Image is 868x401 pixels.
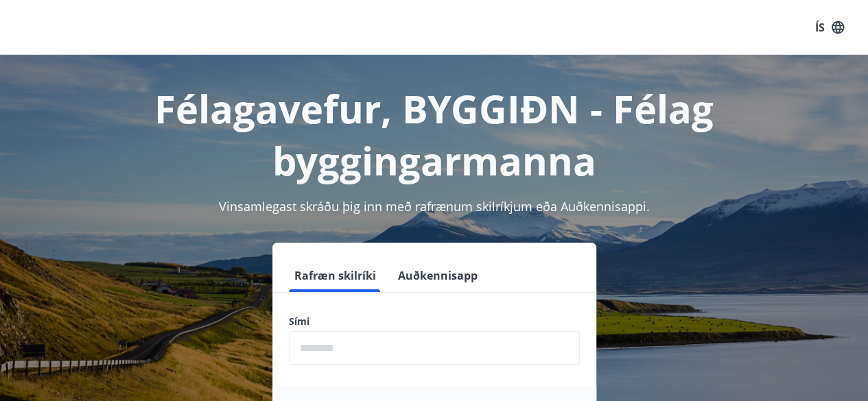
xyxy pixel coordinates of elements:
[289,315,580,328] label: Sími
[219,198,650,215] span: Vinsamlegast skráðu þig inn með rafrænum skilríkjum eða Auðkennisappi.
[808,15,852,40] button: ÍS
[289,259,382,292] button: Rafræn skilríki
[392,259,483,292] button: Auðkennisapp
[16,82,852,186] h1: Félagavefur, BYGGIÐN - Félag byggingarmanna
